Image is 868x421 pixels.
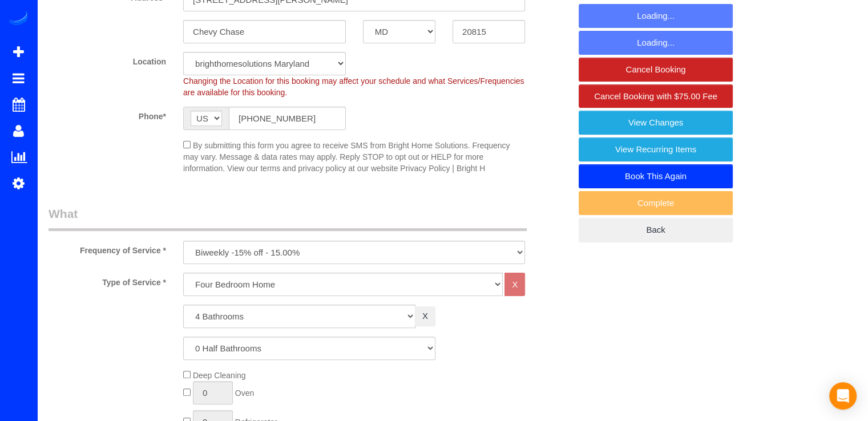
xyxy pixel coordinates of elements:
a: Cancel Booking [579,58,733,82]
img: Automaid Logo [7,11,30,27]
span: By submitting this form you agree to receive SMS from Bright Home Solutions. Frequency may vary. ... [183,141,510,173]
span: Deep Cleaning [193,371,246,380]
label: Phone* [40,107,175,122]
input: Phone* [229,107,346,130]
label: Location [40,52,175,67]
a: Book This Again [579,164,733,188]
input: City* [183,20,346,43]
input: Zip Code* [453,20,525,43]
a: Back [579,218,733,242]
legend: What [49,205,527,231]
span: Oven [235,388,254,398]
span: Cancel Booking with $75.00 Fee [594,91,717,101]
a: View Changes [579,111,733,135]
label: Frequency of Service * [40,241,175,256]
span: Changing the Location for this booking may affect your schedule and what Services/Frequencies are... [183,76,524,97]
a: View Recurring Items [579,137,733,161]
label: Type of Service * [40,273,175,288]
a: Cancel Booking with $75.00 Fee [579,84,733,108]
div: Open Intercom Messenger [829,382,857,410]
a: X [415,306,435,326]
